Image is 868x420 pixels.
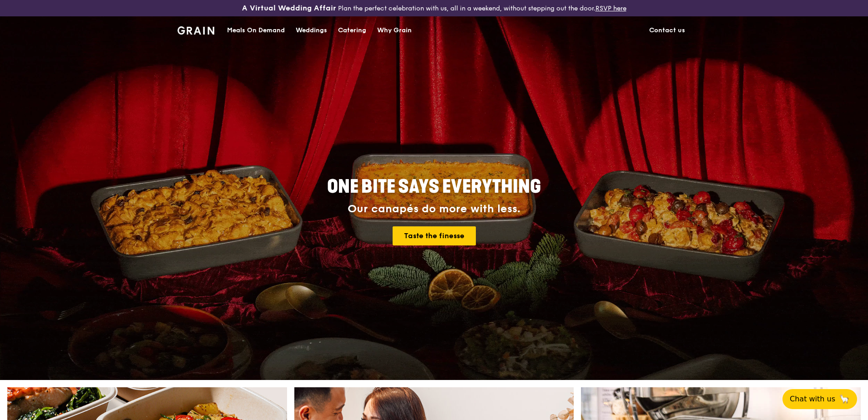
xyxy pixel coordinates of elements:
a: Why Grain [372,17,417,44]
span: Chat with us [790,394,835,405]
div: Why Grain [377,17,412,44]
span: 🦙 [839,394,850,405]
a: RSVP here [595,5,626,12]
a: Taste the finesse [393,226,476,245]
div: Plan the perfect celebration with us, all in a weekend, without stepping out the door. [172,4,696,13]
h3: A Virtual Wedding Affair [242,4,336,13]
a: Contact us [644,17,691,44]
div: Catering [338,17,366,44]
a: Weddings [290,17,333,44]
span: ONE BITE SAYS EVERYTHING [327,176,541,198]
a: Catering [333,17,372,44]
img: Grain [177,26,214,35]
div: Meals On Demand [227,17,285,44]
button: Chat with us🦙 [782,389,857,409]
div: Our canapés do more with less. [270,203,598,215]
a: GrainGrain [177,16,214,43]
div: Weddings [296,17,327,44]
